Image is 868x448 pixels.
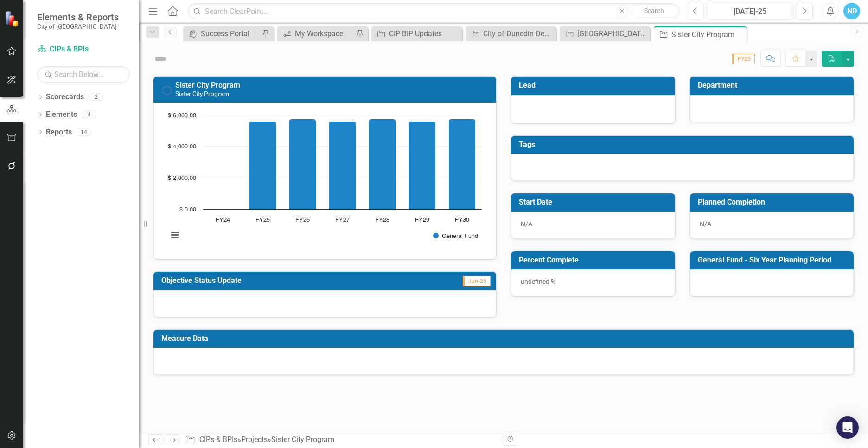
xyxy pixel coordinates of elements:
div: 4 [82,111,96,119]
a: [GEOGRAPHIC_DATA] [562,28,648,39]
h3: Start Date [519,198,670,206]
button: Show General Fund [433,232,478,239]
a: CIPs & BPIs [37,44,130,55]
path: FY26, 5,760. General Fund. [289,119,316,210]
small: Sister City Program [175,90,229,97]
h3: Measure Data [161,334,849,343]
h3: General Fund - Six Year Planning Period [698,256,849,264]
div: City of Dunedin Departmental Education and Exploration Program [483,28,554,39]
a: Scorecards [46,92,84,102]
a: City of Dunedin Departmental Education and Exploration Program [468,28,554,39]
path: FY30, 5,760. General Fund. [449,119,476,210]
a: Reports [46,127,72,138]
h3: Department [698,81,849,90]
text: FY29 [415,217,429,223]
div: Open Intercom Messenger [836,416,859,439]
text: FY24 [216,217,230,223]
h3: Objective Status Update [161,276,404,285]
button: ND [843,3,860,19]
button: View chart menu, Chart [168,229,181,242]
div: 2 [89,93,103,101]
h3: Planned Completion [698,198,849,206]
path: FY27, 5,610. General Fund. [329,122,356,210]
path: FY29, 5,610. General Fund. [409,122,436,210]
div: N/A [690,212,854,239]
div: [DATE]-25 [710,6,790,17]
text: $ 6,000.00 [168,113,196,119]
div: CIP BIP Updates [389,28,460,39]
div: Success Portal [201,28,260,39]
span: FY25 [732,54,755,64]
h3: Lead [519,81,670,90]
input: Search ClearPoint... [188,3,680,19]
img: ClearPoint Strategy [5,11,21,27]
button: Search [631,5,677,18]
img: Not Defined [153,51,168,66]
path: FY25, 5,610. General Fund. [249,122,276,210]
span: Search [644,7,664,14]
text: $ 4,000.00 [168,144,196,150]
a: Sister City Program [175,81,240,90]
div: N/A [511,212,675,239]
text: FY26 [295,217,310,223]
text: FY25 [255,217,270,223]
div: undefined % [511,269,675,296]
small: City of [GEOGRAPHIC_DATA] [37,23,119,30]
a: Elements [46,109,77,120]
div: Sister City Program [271,435,334,444]
a: Success Portal [185,28,260,39]
a: My Workspace [280,28,354,39]
path: FY28, 5,760. General Fund. [369,119,396,210]
a: CIPs & BPIs [199,435,237,444]
div: 14 [77,128,91,136]
input: Search Below... [37,66,130,83]
text: FY30 [455,217,469,223]
span: Jun-25 [463,276,491,286]
div: My Workspace [295,28,354,39]
text: $ 2,000.00 [168,175,196,181]
button: [DATE]-25 [707,3,793,19]
div: » » [186,435,497,445]
div: Chart. Highcharts interactive chart. [163,110,486,250]
h3: Percent Complete [519,256,670,264]
a: CIP BIP Updates [374,28,460,39]
h3: Tags [519,141,849,149]
div: Sister City Program [671,29,744,40]
a: Projects [241,435,268,444]
svg: Interactive chart [163,110,486,250]
div: [GEOGRAPHIC_DATA] [577,28,648,39]
text: FY28 [375,217,389,223]
text: $ 0.00 [179,207,196,213]
span: Elements & Reports [37,12,119,23]
img: Not Started [161,85,172,96]
text: FY27 [335,217,350,223]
